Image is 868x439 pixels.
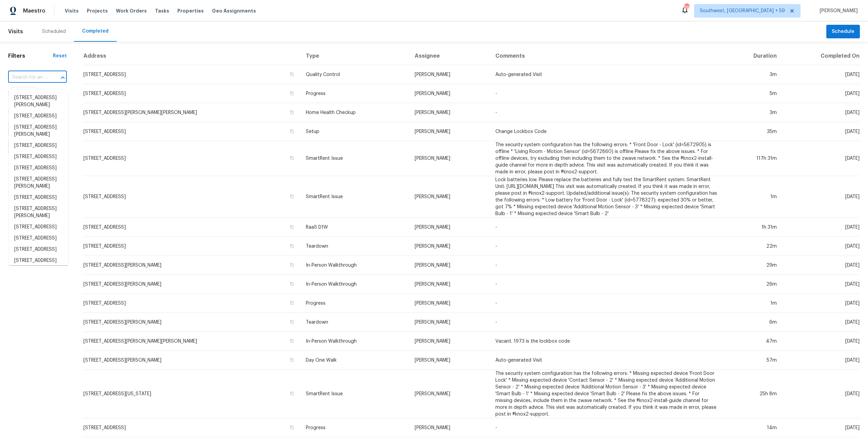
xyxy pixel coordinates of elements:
[782,103,860,122] td: [DATE]
[723,122,782,141] td: 35m
[490,351,723,370] td: Auto-generated Visit
[9,122,68,140] li: [STREET_ADDRESS][PERSON_NAME]
[826,25,860,39] button: Schedule
[300,418,409,437] td: Progress
[83,313,300,332] td: [STREET_ADDRESS][PERSON_NAME]
[723,418,782,437] td: 14m
[83,275,300,294] td: [STREET_ADDRESS][PERSON_NAME]
[409,218,490,237] td: [PERSON_NAME]
[490,237,723,256] td: -
[409,294,490,313] td: [PERSON_NAME]
[490,275,723,294] td: -
[409,256,490,275] td: [PERSON_NAME]
[300,351,409,370] td: Day One Walk
[9,222,68,233] li: [STREET_ADDRESS]
[782,141,860,176] td: [DATE]
[83,256,300,275] td: [STREET_ADDRESS][PERSON_NAME]
[177,7,204,14] span: Properties
[782,351,860,370] td: [DATE]
[9,151,68,163] li: [STREET_ADDRESS]
[409,418,490,437] td: [PERSON_NAME]
[723,370,782,418] td: 25h 8m
[9,244,68,255] li: [STREET_ADDRESS]
[723,294,782,313] td: 1m
[83,418,300,437] td: [STREET_ADDRESS]
[300,122,409,141] td: Setup
[490,294,723,313] td: -
[289,224,295,230] button: Copy Address
[409,103,490,122] td: [PERSON_NAME]
[53,53,67,59] div: Reset
[782,84,860,103] td: [DATE]
[83,176,300,218] td: [STREET_ADDRESS]
[782,237,860,256] td: [DATE]
[782,275,860,294] td: [DATE]
[782,65,860,84] td: [DATE]
[409,370,490,418] td: [PERSON_NAME]
[782,218,860,237] td: [DATE]
[289,319,295,325] button: Copy Address
[490,65,723,84] td: Auto-generated Visit
[684,4,689,11] div: 886
[723,218,782,237] td: 1h 31m
[300,237,409,256] td: Teardown
[490,370,723,418] td: The security system configuration has the following errors: * Missing expected device 'Front Door...
[723,313,782,332] td: 6m
[289,128,295,134] button: Copy Address
[289,424,295,431] button: Copy Address
[65,7,79,14] span: Visits
[300,370,409,418] td: SmartRent Issue
[289,281,295,287] button: Copy Address
[289,155,295,161] button: Copy Address
[300,332,409,351] td: In-Person Walkthrough
[409,65,490,84] td: [PERSON_NAME]
[9,255,68,266] li: [STREET_ADDRESS]
[83,141,300,176] td: [STREET_ADDRESS]
[212,7,256,14] span: Geo Assignments
[490,141,723,176] td: The security system configuration has the following errors: * 'Front Door - Lock' (id=5672905) is...
[723,84,782,103] td: 5m
[782,176,860,218] td: [DATE]
[83,332,300,351] td: [STREET_ADDRESS][PERSON_NAME][PERSON_NAME]
[782,313,860,332] td: [DATE]
[9,192,68,203] li: [STREET_ADDRESS]
[155,8,169,13] span: Tasks
[289,300,295,306] button: Copy Address
[723,47,782,65] th: Duration
[300,294,409,313] td: Progress
[289,262,295,268] button: Copy Address
[289,390,295,397] button: Copy Address
[490,47,723,65] th: Comments
[300,256,409,275] td: In-Person Walkthrough
[83,122,300,141] td: [STREET_ADDRESS]
[409,237,490,256] td: [PERSON_NAME]
[289,338,295,344] button: Copy Address
[490,418,723,437] td: -
[409,122,490,141] td: [PERSON_NAME]
[300,313,409,332] td: Teardown
[723,103,782,122] td: 3m
[409,141,490,176] td: [PERSON_NAME]
[9,203,68,222] li: [STREET_ADDRESS][PERSON_NAME]
[300,103,409,122] td: Home Health Checkup
[300,218,409,237] td: RaaS D1W
[300,176,409,218] td: SmartRent Issue
[490,332,723,351] td: Vacant. 1973 is the lockbox code
[23,7,45,14] span: Maestro
[83,351,300,370] td: [STREET_ADDRESS][PERSON_NAME]
[782,47,860,65] th: Completed On
[83,237,300,256] td: [STREET_ADDRESS]
[300,275,409,294] td: In-Person Walkthrough
[490,122,723,141] td: Change Lockbox Code
[58,73,67,82] button: Close
[490,103,723,122] td: -
[289,357,295,363] button: Copy Address
[409,313,490,332] td: [PERSON_NAME]
[83,370,300,418] td: [STREET_ADDRESS][US_STATE]
[782,332,860,351] td: [DATE]
[782,256,860,275] td: [DATE]
[42,28,66,35] div: Scheduled
[409,351,490,370] td: [PERSON_NAME]
[9,140,68,151] li: [STREET_ADDRESS]
[409,332,490,351] td: [PERSON_NAME]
